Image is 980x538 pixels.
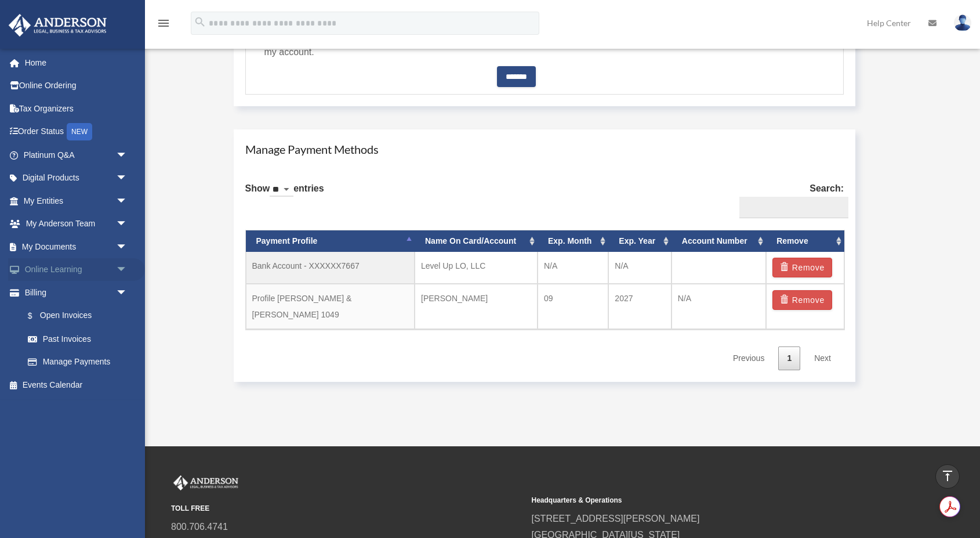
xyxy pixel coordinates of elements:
[532,514,700,523] a: [STREET_ADDRESS][PERSON_NAME]
[8,212,145,236] a: My Anderson Teamarrow_drop_down
[8,74,145,98] a: Online Ordering
[16,351,139,374] a: Manage Payments
[415,252,538,284] td: Level Up LO, LLC
[532,494,884,507] small: Headquarters & Operations
[8,373,145,396] a: Events Calendar
[672,230,766,252] th: Account Number: activate to sort column ascending
[805,346,840,370] a: Next
[8,143,145,167] a: Platinum Q&Aarrow_drop_down
[157,16,170,30] i: menu
[34,309,40,323] span: $
[116,281,139,305] span: arrow_drop_down
[270,183,293,197] select: Showentries
[116,258,139,282] span: arrow_drop_down
[954,15,971,31] img: User Pic
[8,51,145,74] a: Home
[8,281,145,304] a: Billingarrow_drop_down
[739,197,848,219] input: Search:
[116,235,139,259] span: arrow_drop_down
[67,123,92,140] div: NEW
[778,346,800,370] a: 1
[538,230,608,252] th: Exp. Month: activate to sort column ascending
[171,503,524,515] small: TOLL FREE
[8,167,145,190] a: Digital Productsarrow_drop_down
[941,469,954,483] i: vertical_align_top
[246,230,415,252] th: Payment Profile: activate to sort column descending
[415,230,538,252] th: Name On Card/Account: activate to sort column ascending
[608,284,672,329] td: 2027
[8,97,145,120] a: Tax Organizers
[116,189,139,213] span: arrow_drop_down
[116,212,139,236] span: arrow_drop_down
[5,14,110,37] img: Anderson Advisors Platinum Portal
[16,304,145,328] a: $Open Invoices
[766,230,844,252] th: Remove: activate to sort column ascending
[8,258,145,281] a: Online Learningarrow_drop_down
[672,284,766,329] td: N/A
[735,180,844,219] label: Search:
[171,475,241,490] img: Anderson Advisors Platinum Portal
[246,284,415,329] td: Profile [PERSON_NAME] & [PERSON_NAME] 1049
[8,120,145,144] a: Order StatusNEW
[116,143,139,167] span: arrow_drop_down
[608,230,672,252] th: Exp. Year: activate to sort column ascending
[772,258,832,277] button: Remove
[116,167,139,190] span: arrow_drop_down
[415,284,538,329] td: [PERSON_NAME]
[8,235,145,258] a: My Documentsarrow_drop_down
[608,252,672,284] td: N/A
[157,20,170,30] a: menu
[538,284,608,329] td: 09
[724,346,773,370] a: Previous
[245,141,844,157] h4: Manage Payment Methods
[246,252,415,284] td: Bank Account - XXXXXX7667
[16,327,145,351] a: Past Invoices
[772,290,832,310] button: Remove
[538,252,608,284] td: N/A
[935,464,960,489] a: vertical_align_top
[8,189,145,212] a: My Entitiesarrow_drop_down
[245,180,324,208] label: Show entries
[194,16,206,28] i: search
[171,522,228,532] a: 800.706.4741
